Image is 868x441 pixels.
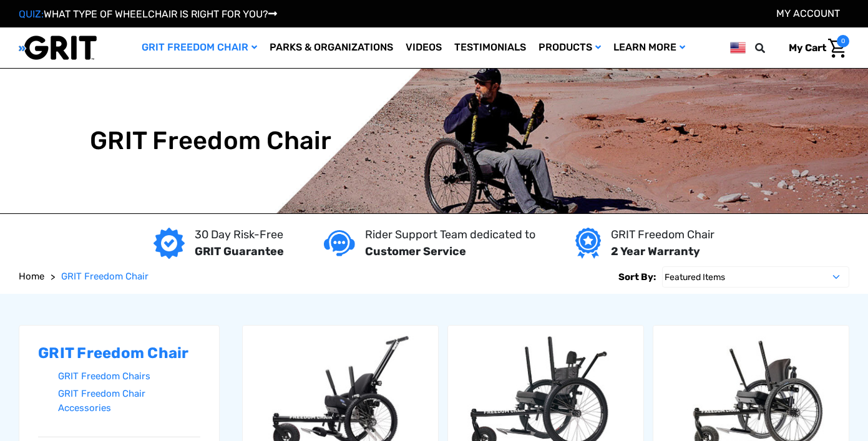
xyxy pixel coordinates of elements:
a: Cart with 0 items [779,35,849,61]
h1: GRIT Freedom Chair [90,126,332,156]
a: Parks & Organizations [263,27,399,68]
strong: Customer Service [365,245,466,258]
span: GRIT Freedom Chair [61,271,149,282]
img: GRIT All-Terrain Wheelchair and Mobility Equipment [19,35,97,61]
a: QUIZ:WHAT TYPE OF WHEELCHAIR IS RIGHT FOR YOU? [19,8,277,20]
a: Testimonials [448,27,532,68]
a: Products [532,27,607,68]
a: GRIT Freedom Chair [61,269,149,284]
a: GRIT Freedom Chair [135,27,263,68]
span: My Cart [789,42,826,54]
h2: GRIT Freedom Chair [38,344,200,362]
strong: GRIT Guarantee [195,245,284,258]
a: Learn More [607,27,691,68]
a: GRIT Freedom Chairs [58,367,200,385]
p: 30 Day Risk-Free [195,226,284,243]
span: QUIZ: [19,8,44,20]
label: Sort By: [618,266,656,288]
a: Videos [399,27,448,68]
img: Customer service [324,230,355,256]
span: Home [19,271,44,282]
img: Year warranty [575,228,601,259]
input: Search [761,35,779,61]
p: GRIT Freedom Chair [611,226,714,243]
p: Rider Support Team dedicated to [365,226,535,243]
img: GRIT Guarantee [154,228,185,259]
span: 0 [837,35,849,47]
strong: 2 Year Warranty [611,245,700,258]
img: Cart [828,39,846,58]
img: us.png [730,40,746,56]
a: Home [19,269,44,284]
a: Account [776,7,840,19]
a: GRIT Freedom Chair Accessories [58,385,200,417]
